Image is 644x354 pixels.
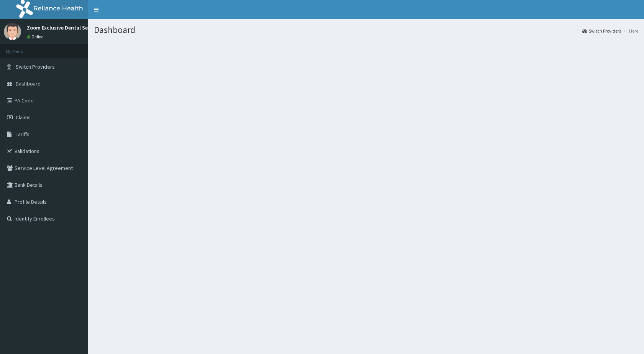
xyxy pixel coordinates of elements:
[94,25,638,35] h1: Dashboard
[27,25,122,30] p: Zoom Exclusive Dental Services Limited
[4,23,21,40] img: User Image
[27,34,45,40] a: Online
[16,63,55,70] span: Switch Providers
[16,80,41,87] span: Dashboard
[16,114,31,121] span: Claims
[582,28,621,34] a: Switch Providers
[622,28,638,34] li: Here
[16,131,30,138] span: Tariffs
